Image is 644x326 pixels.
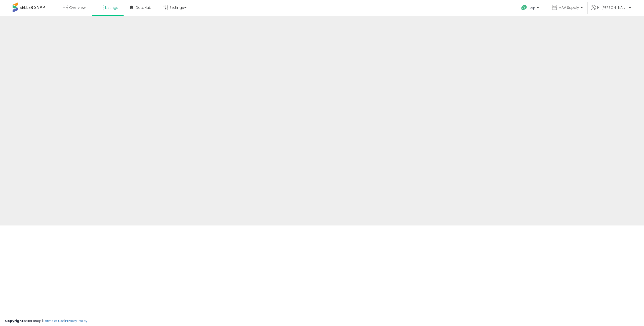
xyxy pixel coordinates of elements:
[521,5,527,11] i: Get Help
[591,5,631,16] a: Hi [PERSON_NAME]
[69,5,86,10] span: Overview
[517,1,544,16] a: Help
[529,6,535,10] span: Help
[136,5,151,10] span: DataHub
[597,5,627,10] span: Hi [PERSON_NAME]
[558,5,579,10] span: MAV Supply
[105,5,118,10] span: Listings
